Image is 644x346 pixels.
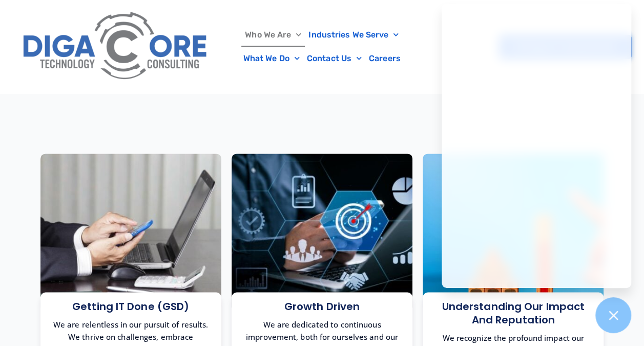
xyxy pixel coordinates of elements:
[241,23,305,47] a: Who We Are
[442,4,631,288] iframe: Chatgenie Messenger
[219,23,425,70] nav: Menu
[423,153,604,307] img: Understanding our Impact and Reputation
[303,47,365,70] a: Contact Us
[239,300,405,313] h3: Growth Driven
[232,153,412,307] img: Growth Driven
[305,23,402,47] a: Industries We Serve
[18,5,214,88] img: Digacore Logo
[430,300,596,326] h3: Understanding our Impact and Reputation
[365,47,404,70] a: Careers
[40,153,221,307] img: Getting IT Done
[48,300,214,313] h3: Getting IT Done (GSD)
[240,47,303,70] a: What We Do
